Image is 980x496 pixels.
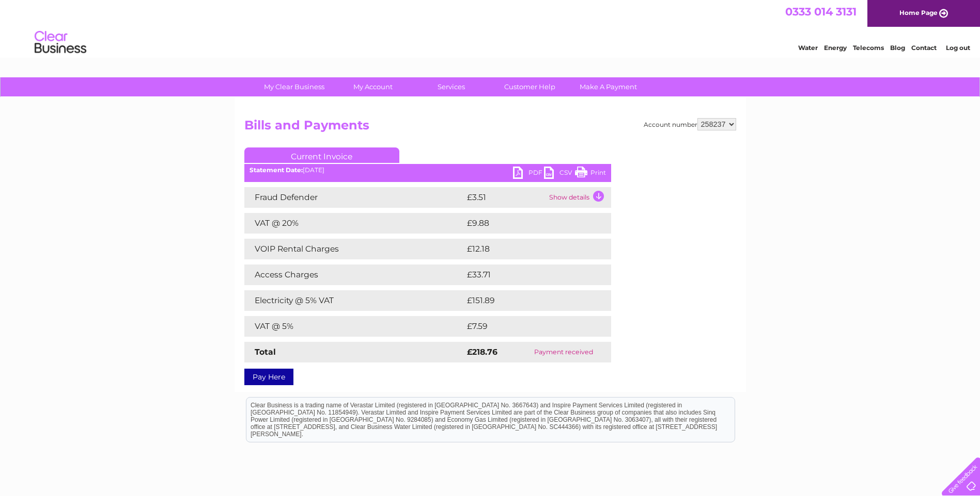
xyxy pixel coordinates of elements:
td: £7.59 [464,316,587,337]
td: Electricity @ 5% VAT [244,290,464,311]
a: CSV [544,167,575,181]
td: £12.18 [464,239,588,259]
a: My Account [330,77,415,96]
a: Make A Payment [566,77,651,96]
div: Clear Business is a trading name of Verastar Limited (registered in [GEOGRAPHIC_DATA] No. 3667643... [246,6,735,50]
a: Energy [824,44,847,52]
td: Access Charges [244,264,464,285]
img: logo.png [34,27,87,58]
td: VAT @ 20% [244,213,464,234]
b: Statement Date: [250,166,303,174]
a: Print [575,167,606,181]
div: [DATE] [244,167,611,174]
a: Blog [890,44,905,52]
td: £151.89 [464,290,592,311]
a: Current Invoice [244,147,399,163]
a: Water [798,44,818,52]
td: Payment received [517,342,611,362]
td: £33.71 [464,264,589,285]
td: Fraud Defender [244,187,464,208]
a: Pay Here [244,369,293,385]
td: £9.88 [464,213,588,234]
a: Contact [911,44,937,52]
div: Account number [644,118,736,130]
a: 0333 014 3131 [785,5,857,18]
a: Log out [946,44,970,52]
td: VOIP Rental Charges [244,239,464,259]
a: Services [409,77,494,96]
td: Show details [547,187,611,208]
a: PDF [513,167,544,181]
td: £3.51 [464,187,547,208]
strong: Total [255,347,276,357]
td: VAT @ 5% [244,316,464,337]
h2: Bills and Payments [244,118,736,138]
a: Telecoms [853,44,884,52]
strong: £218.76 [467,347,497,357]
a: My Clear Business [252,77,337,96]
a: Customer Help [487,77,572,96]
